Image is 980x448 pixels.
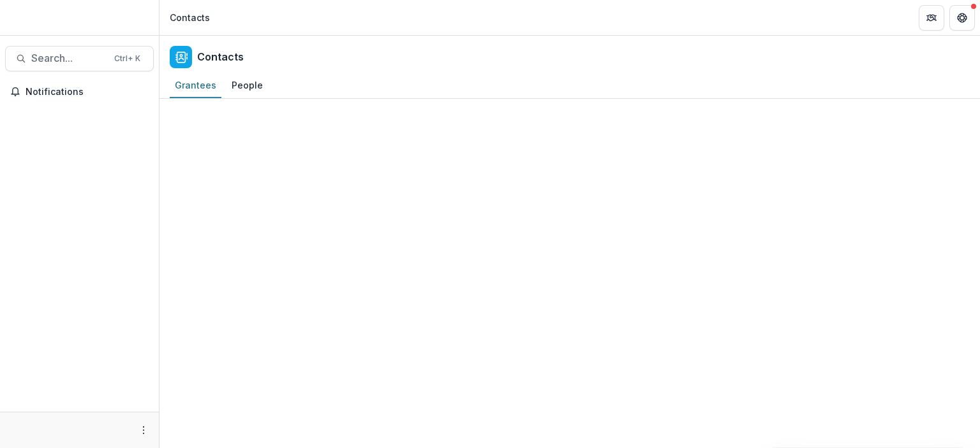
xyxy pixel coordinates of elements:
[226,76,268,94] div: People
[5,82,154,102] button: Notifications
[136,423,151,438] button: More
[170,11,210,24] div: Contacts
[226,73,268,98] a: People
[170,76,221,94] div: Grantees
[949,5,975,31] button: Get Help
[919,5,944,31] button: Partners
[197,51,244,63] h2: Contacts
[112,52,143,66] div: Ctrl + K
[26,87,149,98] span: Notifications
[170,73,221,98] a: Grantees
[165,8,215,27] nav: breadcrumb
[5,46,154,71] button: Search...
[31,52,107,64] span: Search...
